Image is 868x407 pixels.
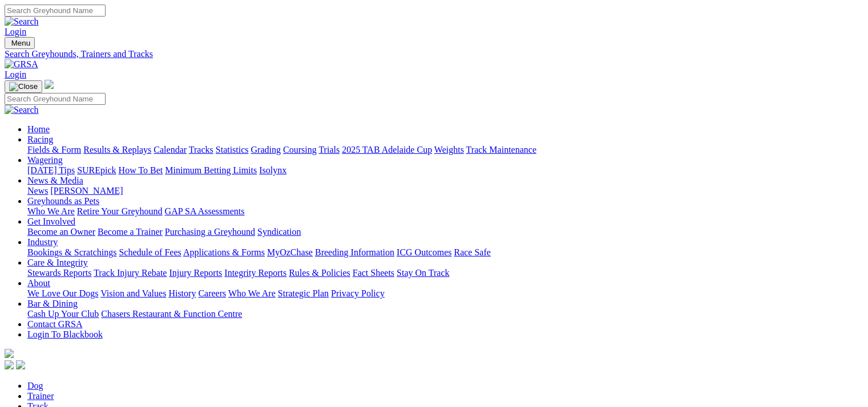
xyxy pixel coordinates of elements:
[27,135,53,144] a: Racing
[466,145,536,154] a: Track Maintenance
[27,247,116,257] a: Bookings & Scratchings
[5,105,39,115] img: Search
[251,145,281,154] a: Grading
[267,247,313,257] a: MyOzChase
[27,309,863,319] div: Bar & Dining
[5,5,106,17] input: Search
[119,165,163,175] a: How To Bet
[27,155,63,165] a: Wagering
[27,247,863,258] div: Industry
[434,145,464,154] a: Weights
[27,217,75,226] a: Get Involved
[27,288,863,299] div: About
[168,288,196,298] a: History
[283,145,317,154] a: Coursing
[27,165,75,175] a: [DATE] Tips
[27,299,78,308] a: Bar & Dining
[119,247,181,257] a: Schedule of Fees
[27,186,48,196] a: News
[27,381,43,390] a: Dog
[183,247,265,257] a: Applications & Forms
[289,268,350,278] a: Rules & Policies
[5,59,38,70] img: GRSA
[94,268,167,278] a: Track Injury Rebate
[27,145,863,155] div: Racing
[397,268,449,278] a: Stay On Track
[216,145,249,154] a: Statistics
[228,288,276,298] a: Who We Are
[165,227,255,237] a: Purchasing a Greyhound
[27,227,863,237] div: Get Involved
[16,360,25,369] img: twitter.svg
[27,237,58,247] a: Industry
[11,39,30,47] span: Menu
[5,49,863,59] a: Search Greyhounds, Trainers and Tracks
[100,288,166,298] a: Vision and Values
[83,145,151,154] a: Results & Replays
[353,268,394,278] a: Fact Sheets
[27,288,98,298] a: We Love Our Dogs
[5,27,26,36] a: Login
[77,206,163,216] a: Retire Your Greyhound
[5,17,39,27] img: Search
[315,247,394,257] a: Breeding Information
[331,288,385,298] a: Privacy Policy
[27,258,88,267] a: Care & Integrity
[98,227,163,237] a: Become a Trainer
[278,288,329,298] a: Strategic Plan
[454,247,490,257] a: Race Safe
[318,145,340,154] a: Trials
[45,80,54,89] img: logo-grsa-white.png
[27,278,50,288] a: About
[27,319,82,329] a: Contact GRSA
[27,268,863,278] div: Care & Integrity
[27,165,863,176] div: Wagering
[50,186,123,196] a: [PERSON_NAME]
[9,82,38,91] img: Close
[27,176,83,185] a: News & Media
[27,227,95,237] a: Become an Owner
[27,268,91,278] a: Stewards Reports
[5,70,26,79] a: Login
[5,37,35,49] button: Toggle navigation
[27,196,99,206] a: Greyhounds as Pets
[259,165,286,175] a: Isolynx
[5,360,14,369] img: facebook.svg
[101,309,242,319] a: Chasers Restaurant & Function Centre
[77,165,116,175] a: SUREpick
[5,349,14,358] img: logo-grsa-white.png
[27,206,863,217] div: Greyhounds as Pets
[198,288,226,298] a: Careers
[27,206,75,216] a: Who We Are
[257,227,301,237] a: Syndication
[397,247,451,257] a: ICG Outcomes
[224,268,286,278] a: Integrity Reports
[5,80,42,93] button: Toggle navigation
[165,206,245,216] a: GAP SA Assessments
[5,93,106,105] input: Search
[169,268,222,278] a: Injury Reports
[27,391,54,401] a: Trainer
[165,165,257,175] a: Minimum Betting Limits
[342,145,432,154] a: 2025 TAB Adelaide Cup
[27,309,99,319] a: Cash Up Your Club
[27,329,103,339] a: Login To Blackbook
[154,145,187,154] a: Calendar
[27,145,81,154] a: Fields & Form
[27,124,50,134] a: Home
[27,186,863,196] div: News & Media
[189,145,213,154] a: Tracks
